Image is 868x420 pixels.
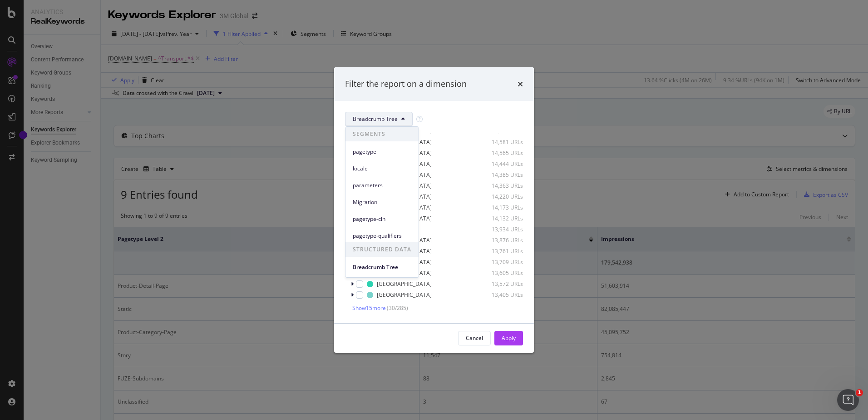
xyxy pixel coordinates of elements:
div: 13,709 URLs [478,258,523,266]
span: pagetype-cln [353,215,411,223]
div: 14,565 URLs [478,149,523,157]
div: 14,444 URLs [478,160,523,168]
button: Breadcrumb Tree [345,112,413,126]
div: times [518,78,523,90]
div: 14,220 URLs [478,193,523,200]
div: 14,173 URLs [478,204,523,211]
span: locale [353,165,411,173]
div: Filter the report on a dimension [345,78,467,90]
div: 13,876 URLs [478,236,523,244]
span: SEGMENTS [345,127,419,141]
button: Cancel [458,331,491,345]
div: [GEOGRAPHIC_DATA] [377,291,432,299]
button: Apply [494,331,523,345]
div: 13,934 URLs [478,225,523,233]
div: 13,605 URLs [478,269,523,277]
div: modal [334,67,534,353]
div: 14,132 URLs [478,215,523,222]
iframe: Intercom live chat [837,389,859,411]
span: STRUCTURED DATA [345,242,419,257]
span: pagetype-qualifiers [353,232,411,240]
div: 14,581 URLs [478,138,523,146]
div: Apply [502,334,516,342]
span: parameters [353,181,411,190]
span: 1 [856,389,863,396]
div: 13,761 URLs [478,247,523,255]
div: 14,363 URLs [478,182,523,190]
span: Migration [353,198,411,206]
div: [GEOGRAPHIC_DATA] [377,280,432,288]
div: 13,405 URLs [478,291,523,299]
div: 14,385 URLs [478,171,523,179]
span: Breadcrumb Tree [353,115,398,123]
span: ( 30 / 285 ) [387,304,408,312]
div: 13,572 URLs [478,280,523,288]
span: Breadcrumb Tree [353,263,411,271]
span: Show 15 more [352,304,386,312]
span: pagetype [353,148,411,156]
div: Cancel [466,334,483,342]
